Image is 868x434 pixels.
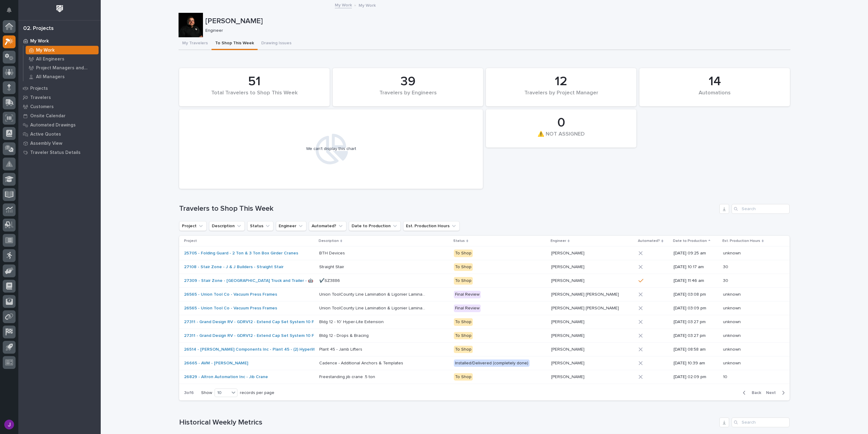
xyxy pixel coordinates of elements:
[184,361,248,366] a: 26665 - AVM - [PERSON_NAME]
[30,113,66,119] p: Onsite Calendar
[723,373,729,380] p: 10
[723,250,742,256] p: unknown
[732,204,790,214] div: Search
[319,291,427,297] p: Union ToolCounty Line Lamination & Ligonier Lamination - 1 of 3 Identical Frame
[319,359,404,366] p: Cadence - Additional Anchors & Templates
[179,204,717,213] h1: Travelers to Shop This Week
[205,28,786,33] p: Engineer
[723,332,742,338] p: unknown
[184,347,378,352] a: 26514 - [PERSON_NAME] Components Inc - Plant 45 - (2) Hyperlite ¼ ton bridge cranes; 24’ x 60’
[496,115,626,130] div: 0
[319,250,346,256] p: BTH Devices
[54,3,65,14] img: Workspace Logo
[184,278,390,283] a: 27309 - Stair Zone - [GEOGRAPHIC_DATA] Truck and Trailer - 🤖 (v2) E-Commerce Order with Fab Item
[732,418,790,427] input: Search
[309,221,346,231] button: Automated?
[24,46,101,54] a: My Work
[30,141,62,146] p: Assembly View
[179,260,790,274] tr: 27108 - Stair Zone - J & J Builders - Straight Stair Straight StairStraight Stair To Shop[PERSON_...
[184,374,268,380] a: 26829 - Altron Automation Inc - Jib Crane
[454,250,473,257] div: To Shop
[18,111,101,120] a: Onsite Calendar
[8,7,16,17] div: Notifications
[454,373,473,381] div: To Shop
[201,390,212,396] p: Show
[212,37,258,50] button: To Shop This Week
[551,291,620,297] p: [PERSON_NAME] [PERSON_NAME]
[184,319,321,325] a: 27311 - Grand Design RV - GDRV12 - Extend Cap Set System 10 Feet
[319,277,341,283] p: ✔️SZ3886
[454,263,473,271] div: To Shop
[190,90,319,103] div: Total Travelers to Shop This Week
[18,102,101,111] a: Customers
[766,390,779,396] span: Next
[247,221,273,231] button: Status
[551,359,586,366] p: [PERSON_NAME]
[496,74,626,89] div: 12
[359,2,376,8] p: My Work
[496,131,626,144] div: ⚠️ NOT ASSIGNED
[551,332,586,338] p: [PERSON_NAME]
[23,25,54,32] div: 02. Projects
[454,346,473,353] div: To Shop
[674,333,718,338] p: [DATE] 03:27 pm
[18,148,101,157] a: Traveler Status Details
[650,90,779,103] div: Automations
[343,74,473,89] div: 39
[551,250,586,256] p: [PERSON_NAME]
[179,221,207,231] button: Project
[673,238,707,244] p: Date to Production
[454,305,481,312] div: Final Review
[306,146,356,151] div: We can't display this chart
[36,74,65,80] p: All Managers
[551,277,586,283] p: [PERSON_NAME]
[179,37,212,50] button: My Travelers
[18,36,101,46] a: My Work
[18,120,101,129] a: Automated Drawings
[18,139,101,148] a: Assembly View
[24,64,101,72] a: Project Managers and Engineers
[349,221,401,231] button: Date to Production
[723,291,742,297] p: unknown
[30,86,48,91] p: Projects
[3,418,16,431] button: users-avatar
[454,291,481,298] div: Final Review
[319,238,339,244] p: Description
[184,251,298,256] a: 25705 - Folding Guard - 2 Ton & 3 Ton Box Girder Cranes
[674,347,718,352] p: [DATE] 08:58 am
[723,277,729,283] p: 30
[36,57,64,62] p: All Engineers
[179,301,790,315] tr: 26565 - Union Tool Co - Vacuum Press Frames Union ToolCounty Line Lamination & Ligonier Laminatio...
[454,277,473,285] div: To Shop
[18,129,101,139] a: Active Quotes
[179,315,790,329] tr: 27311 - Grand Design RV - GDRV12 - Extend Cap Set System 10 Feet Bldg 12 - 10' Hyper-Lite Extensi...
[319,332,370,338] p: Bldg 12 - Drops & Bracing
[454,359,530,367] div: Installed/Delivered (completely done)
[179,343,790,356] tr: 26514 - [PERSON_NAME] Components Inc - Plant 45 - (2) Hyperlite ¼ ton bridge cranes; 24’ x 60’ Pl...
[764,390,790,396] button: Next
[319,305,427,311] p: Union ToolCounty Line Lamination & Ligonier Lamination - Top Frame
[723,305,742,311] p: unknown
[454,332,473,340] div: To Shop
[319,346,363,352] p: Plant 45 - Jamb Lifters
[30,95,51,100] p: Travelers
[674,278,718,283] p: [DATE] 11:46 am
[674,292,718,297] p: [DATE] 03:08 pm
[179,329,790,343] tr: 27311 - Grand Design RV - GDRV12 - Extend Cap Set System 10 Feet Bldg 12 - Drops & BracingBldg 12...
[179,246,790,260] tr: 25705 - Folding Guard - 2 Ton & 3 Ton Box Girder Cranes BTH DevicesBTH Devices To Shop[PERSON_NAM...
[179,418,717,427] h1: Historical Weekly Metrics
[258,37,295,50] button: Drawing Issues
[723,346,742,352] p: unknown
[551,346,586,352] p: [PERSON_NAME]
[674,251,718,256] p: [DATE] 09:25 am
[184,333,321,338] a: 27311 - Grand Design RV - GDRV12 - Extend Cap Set System 10 Feet
[319,263,345,270] p: Straight Stair
[179,370,790,384] tr: 26829 - Altron Automation Inc - Jib Crane Freestanding jib crane .5 tonFreestanding jib crane .5 ...
[319,318,385,325] p: Bldg 12 - 10' Hyper-Lite Extension
[722,238,760,244] p: Est. Production Hours
[496,90,626,103] div: Travelers by Project Manager
[18,93,101,102] a: Travelers
[723,359,742,366] p: unknown
[24,72,101,81] a: All Managers
[343,90,473,103] div: Travelers by Engineers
